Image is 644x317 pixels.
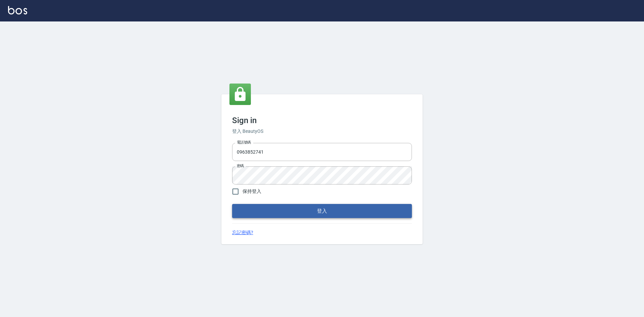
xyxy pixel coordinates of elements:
button: 登入 [232,204,412,218]
label: 密碼 [237,163,244,168]
span: 保持登入 [243,188,261,195]
label: 電話號碼 [237,140,251,145]
h3: Sign in [232,116,412,125]
a: 忘記密碼? [232,229,253,236]
img: Logo [8,6,27,14]
h6: 登入 BeautyOS [232,128,412,135]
